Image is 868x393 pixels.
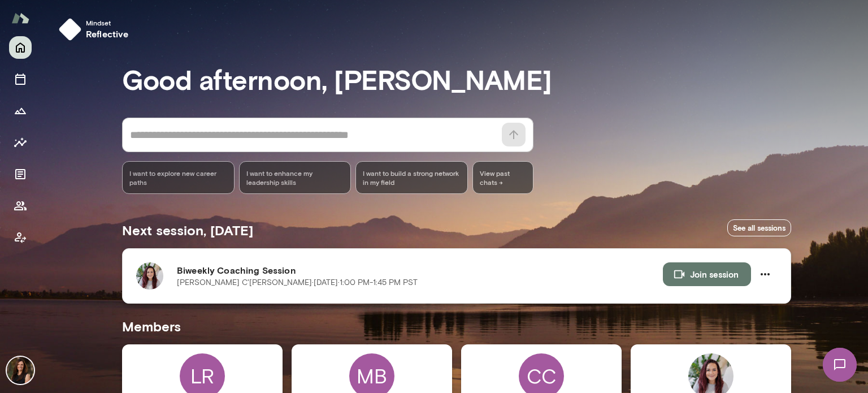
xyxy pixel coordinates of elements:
[54,14,138,45] button: Mindsetreflective
[9,195,32,217] button: Members
[9,68,32,90] button: Sessions
[129,169,227,187] span: I want to explore new career paths
[472,161,534,194] span: View past chats ->
[363,169,461,187] span: I want to build a strong network in my field
[86,27,129,41] h6: reflective
[11,7,29,29] img: Mento
[86,18,129,27] span: Mindset
[122,63,791,95] h3: Good afternoon, [PERSON_NAME]
[246,169,344,187] span: I want to enhance my leadership skills
[727,219,791,237] a: See all sessions
[177,264,663,277] h6: Biweekly Coaching Session
[9,36,32,59] button: Home
[355,161,468,194] div: I want to build a strong network in my field
[7,357,34,384] img: Carrie Atkin
[9,131,32,154] button: Insights
[9,100,32,122] button: Growth Plan
[9,226,32,249] button: Client app
[122,161,235,194] div: I want to explore new career paths
[663,262,751,286] button: Join session
[122,317,791,335] h5: Members
[122,221,253,239] h5: Next session, [DATE]
[59,18,81,41] img: mindset
[177,277,418,288] p: [PERSON_NAME] C'[PERSON_NAME] · [DATE] · 1:00 PM-1:45 PM PST
[9,163,32,185] button: Documents
[239,161,351,194] div: I want to enhance my leadership skills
